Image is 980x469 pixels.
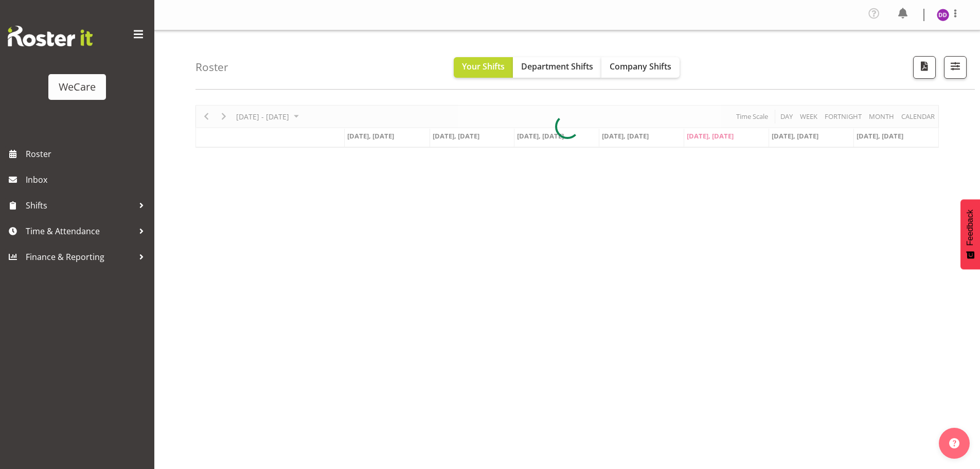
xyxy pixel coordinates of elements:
[26,172,149,187] span: Inbox
[26,223,134,239] span: Time & Attendance
[26,146,149,162] span: Roster
[26,198,134,213] span: Shifts
[966,210,975,246] span: Feedback
[462,61,505,72] span: Your Shifts
[59,79,96,95] div: WeCare
[521,61,593,72] span: Department Shifts
[513,57,601,78] button: Department Shifts
[8,26,93,46] img: Rosterit website logo
[601,57,680,78] button: Company Shifts
[949,438,959,448] img: help-xxl-2.png
[454,57,513,78] button: Your Shifts
[960,199,980,269] button: Feedback - Show survey
[937,9,949,21] img: demi-dumitrean10946.jpg
[913,56,936,79] button: Download a PDF of the roster according to the set date range.
[26,249,134,265] span: Finance & Reporting
[610,61,671,72] span: Company Shifts
[195,61,228,73] h4: Roster
[944,56,967,79] button: Filter Shifts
